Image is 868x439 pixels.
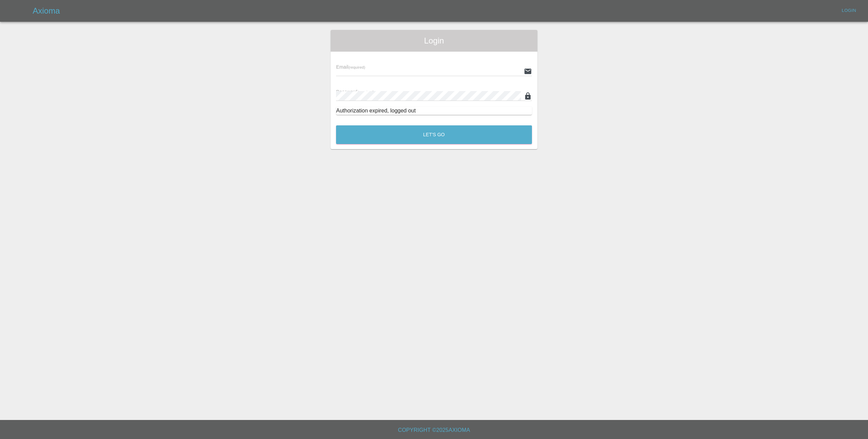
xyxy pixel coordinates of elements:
[5,425,863,435] h6: Copyright © 2025 Axioma
[348,65,365,69] small: (required)
[336,35,532,46] span: Login
[838,5,860,16] a: Login
[357,90,374,94] small: (required)
[336,89,374,94] span: Password
[336,64,365,70] span: Email
[336,125,532,144] button: Let's Go
[336,107,532,115] div: Authorization expired, logged out
[33,5,60,16] h5: Axioma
